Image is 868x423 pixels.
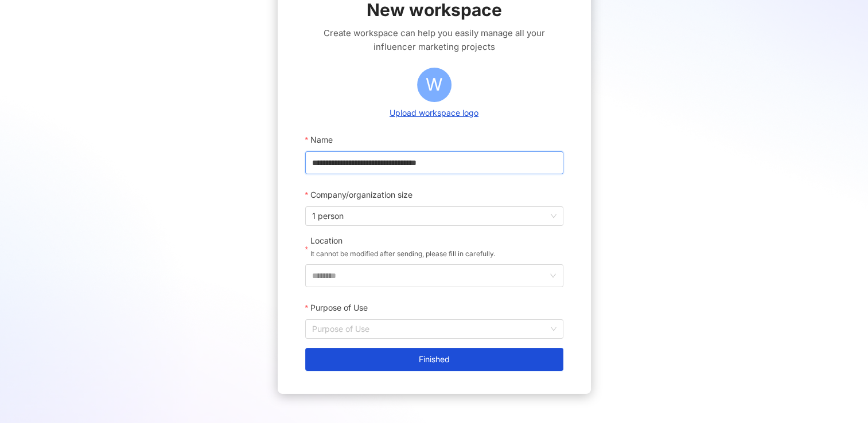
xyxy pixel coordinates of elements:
span: Create workspace can help you easily manage all your influencer marketing projects [305,26,563,54]
div: Location [310,235,495,246]
span: 1 person [312,207,556,225]
span: W [426,71,443,98]
p: It cannot be modified after sending, please fill in carefully. [310,248,495,260]
label: Name [305,128,341,151]
label: Purpose of Use [305,296,376,319]
span: down [550,272,556,279]
label: Company/organization size [305,183,421,206]
input: Name [305,151,563,174]
button: Finished [305,348,563,371]
span: Finished [419,355,450,364]
button: Upload workspace logo [386,107,482,119]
